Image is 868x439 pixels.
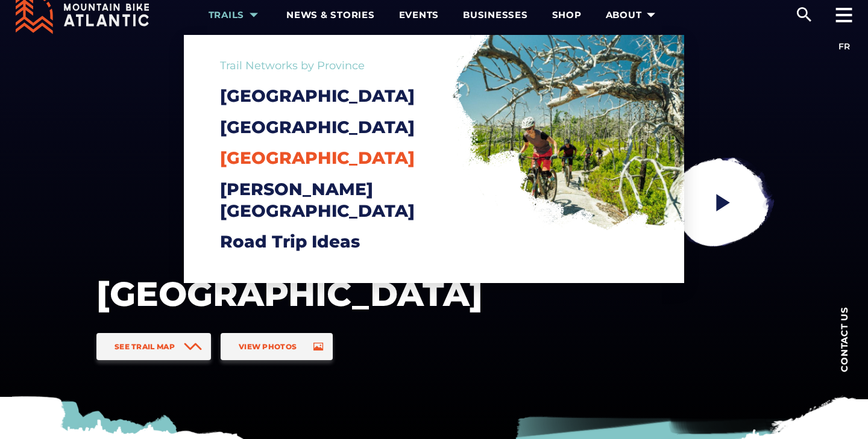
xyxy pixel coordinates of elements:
[399,9,439,21] span: Events
[220,178,455,222] a: [PERSON_NAME][GEOGRAPHIC_DATA]
[220,148,415,168] span: [GEOGRAPHIC_DATA]
[220,231,360,252] span: Road Trip Ideas
[643,7,659,23] ion-icon: arrow dropdown
[220,179,415,221] span: [PERSON_NAME][GEOGRAPHIC_DATA]
[220,147,455,169] a: [GEOGRAPHIC_DATA]
[209,9,263,21] span: Trails
[239,342,297,351] span: View Photos
[220,231,455,252] a: Road Trip Ideas
[221,333,333,360] a: View Photos
[463,9,528,21] span: Businesses
[115,342,175,351] span: See Trail Map
[220,116,455,138] a: [GEOGRAPHIC_DATA]
[220,117,415,137] span: [GEOGRAPHIC_DATA]
[220,86,415,106] span: [GEOGRAPHIC_DATA]
[286,9,375,21] span: News & Stories
[96,333,211,360] a: See Trail Map
[820,288,868,390] a: Contact us
[712,191,734,213] ion-icon: play
[840,307,849,372] span: Contact us
[794,5,814,24] ion-icon: search
[96,273,482,315] h1: [GEOGRAPHIC_DATA]
[838,41,850,52] a: FR
[220,59,365,72] a: Trail Networks by Province
[220,85,455,107] a: [GEOGRAPHIC_DATA]
[606,9,660,21] span: About
[245,7,262,23] ion-icon: arrow dropdown
[552,9,582,21] span: Shop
